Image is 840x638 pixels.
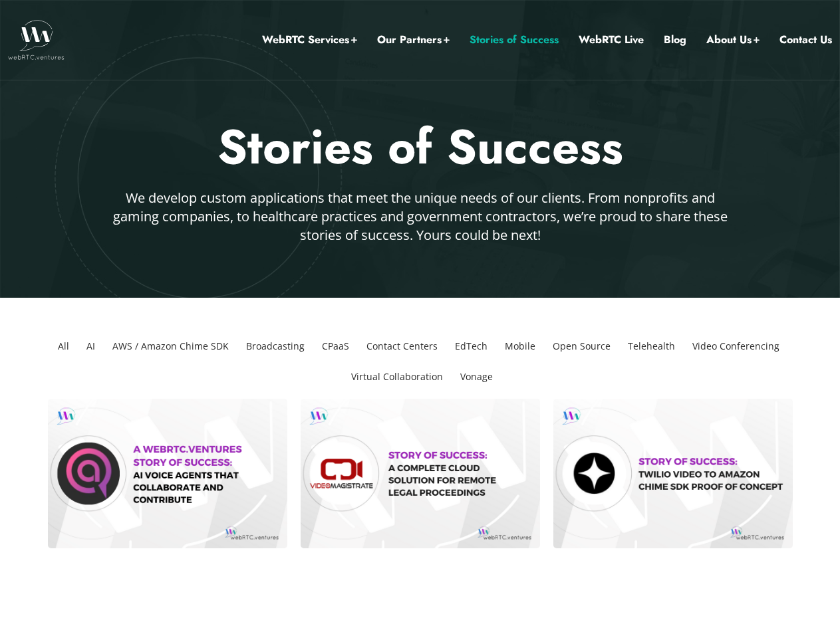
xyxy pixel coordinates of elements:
[346,362,448,392] li: Virtual Collaboration
[31,116,809,179] h2: Stories of Success
[53,331,74,362] li: All
[241,331,310,362] li: Broadcasting
[361,331,443,362] li: Contact Centers
[81,331,100,362] li: AI
[547,331,616,362] li: Open Source
[455,362,498,392] li: Vonage
[107,331,234,362] li: AWS / Amazon Chime SDK
[109,189,732,245] p: We develop custom applications that meet the unique needs of our clients. From nonprofits and gam...
[779,31,832,49] a: Contact Us
[377,31,450,49] a: Our Partners
[317,331,354,362] li: CPaaS
[664,31,686,49] a: Blog
[623,331,680,362] li: Telehealth
[450,331,493,362] li: EdTech
[8,20,65,60] img: WebRTC.ventures
[499,331,541,362] li: Mobile
[262,31,357,49] a: WebRTC Services
[579,31,644,49] a: WebRTC Live
[470,31,559,49] a: Stories of Success
[706,31,760,49] a: About Us
[687,331,785,362] li: Video Conferencing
